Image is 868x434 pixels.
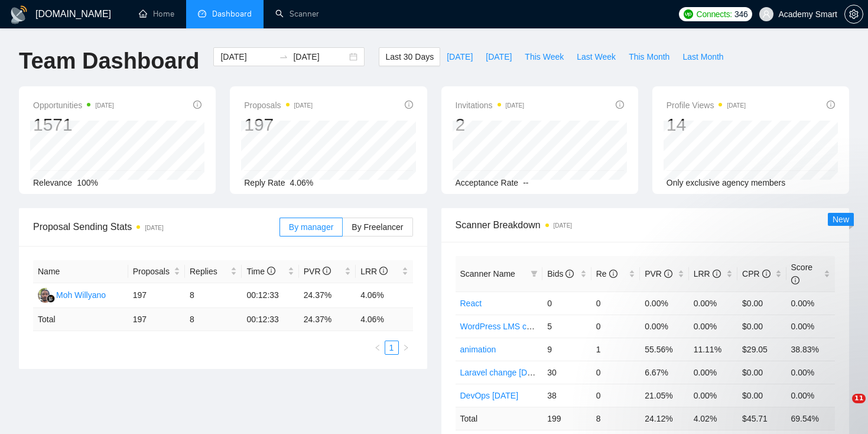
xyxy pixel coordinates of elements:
[356,283,412,308] td: 4.06%
[667,178,786,187] span: Only exclusive agency members
[667,98,746,112] span: Profile Views
[352,222,403,232] span: By Freelancer
[33,98,114,112] span: Opportunities
[697,8,732,21] span: Connects:
[242,308,298,331] td: 00:12:33
[128,260,185,283] th: Proposals
[689,315,737,338] td: 0.00%
[833,215,849,224] span: New
[713,270,721,278] span: info-circle
[323,267,331,275] span: info-circle
[664,270,672,278] span: info-circle
[609,270,617,278] span: info-circle
[591,361,640,384] td: 0
[456,407,543,430] td: Total
[591,407,640,430] td: 8
[374,344,381,351] span: left
[786,407,835,430] td: 69.54 %
[456,218,836,232] span: Scanner Breakdown
[33,308,128,331] td: Total
[145,225,163,231] time: [DATE]
[645,269,672,278] span: PVR
[542,292,591,315] td: 0
[456,98,525,112] span: Invitations
[385,341,398,354] a: 1
[640,407,688,430] td: 24.12 %
[727,102,745,109] time: [DATE]
[828,394,856,422] iframe: Intercom live chat
[385,341,399,355] li: 1
[370,341,385,355] li: Previous Page
[479,47,518,66] button: [DATE]
[33,219,279,234] span: Proposal Sending Stats
[244,98,313,112] span: Proposals
[547,269,574,278] span: Bids
[289,222,333,232] span: By manager
[212,9,252,19] span: Dashboard
[591,292,640,315] td: 0
[844,9,863,19] a: setting
[554,222,572,229] time: [DATE]
[456,178,519,187] span: Acceptance Rate
[518,47,570,66] button: This Week
[33,114,114,136] div: 1571
[791,276,799,284] span: info-circle
[460,322,578,331] a: WordPress LMS change [DATE]
[506,102,524,109] time: [DATE]
[844,5,863,24] button: setting
[528,265,540,283] span: filter
[616,101,624,109] span: info-circle
[275,9,319,19] a: searchScanner
[95,102,113,109] time: [DATE]
[244,178,285,187] span: Reply Rate
[440,47,479,66] button: [DATE]
[542,315,591,338] td: 5
[405,101,413,109] span: info-circle
[190,265,228,278] span: Replies
[38,290,106,299] a: MWMoh Willyano
[193,101,201,109] span: info-circle
[676,47,730,66] button: Last Month
[523,178,528,187] span: --
[33,260,128,283] th: Name
[460,345,496,354] a: animation
[629,50,669,63] span: This Month
[293,50,347,63] input: End date
[570,47,622,66] button: Last Week
[77,178,98,187] span: 100%
[786,315,835,338] td: 0.00%
[786,292,835,315] td: 0.00%
[185,283,242,308] td: 8
[694,269,721,278] span: LRR
[640,292,688,315] td: 0.00%
[689,407,737,430] td: 4.02 %
[267,267,275,275] span: info-circle
[667,114,746,136] div: 14
[525,50,564,63] span: This Week
[399,341,413,355] button: right
[591,338,640,361] td: 1
[220,50,274,63] input: Start date
[304,267,331,276] span: PVR
[542,338,591,361] td: 9
[402,344,409,351] span: right
[19,47,199,75] h1: Team Dashboard
[542,407,591,430] td: 199
[242,283,298,308] td: 00:12:33
[852,394,866,403] span: 11
[460,391,519,400] a: DevOps [DATE]
[762,270,771,278] span: info-circle
[577,50,616,63] span: Last Week
[791,263,813,285] span: Score
[447,50,473,63] span: [DATE]
[290,178,314,187] span: 4.06%
[128,283,185,308] td: 197
[762,10,771,18] span: user
[827,101,835,109] span: info-circle
[385,50,434,63] span: Last 30 Days
[737,315,786,338] td: $0.00
[640,315,688,338] td: 0.00%
[9,5,28,24] img: logo
[38,288,53,303] img: MW
[370,341,385,355] button: left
